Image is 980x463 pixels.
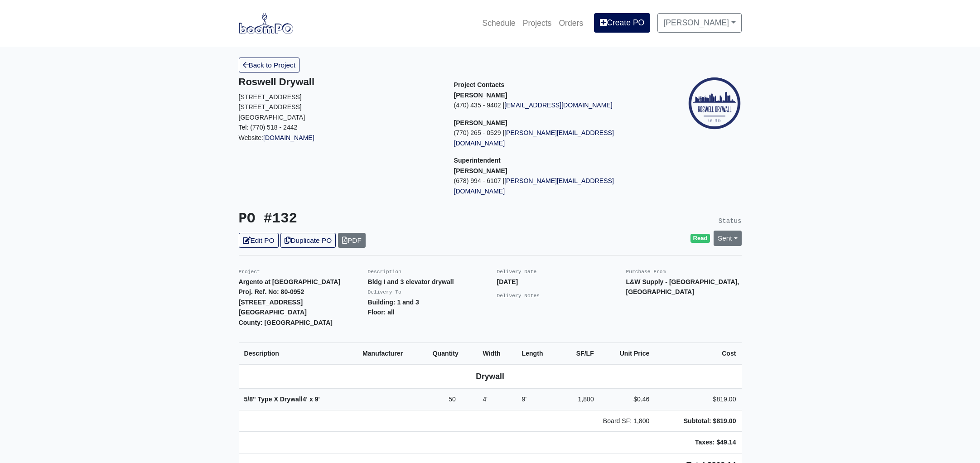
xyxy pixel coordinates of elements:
span: x [309,395,313,403]
p: (678) 994 - 6107 | [454,176,656,196]
th: Manufacturer [357,342,427,364]
a: Duplicate PO [280,233,336,248]
small: Status [719,217,742,225]
td: Subtotal: $819.00 [655,410,741,432]
span: Superintendent [454,157,501,164]
strong: [STREET_ADDRESS] [239,299,303,306]
th: Width [478,342,517,364]
small: Delivery To [368,289,401,295]
td: $819.00 [655,389,741,410]
p: L&W Supply - [GEOGRAPHIC_DATA], [GEOGRAPHIC_DATA] [626,277,742,297]
img: boomPO [239,13,293,34]
a: [PERSON_NAME] [657,13,741,32]
th: Length [517,342,560,364]
span: Read [690,234,710,243]
small: Purchase From [626,269,666,275]
h5: Roswell Drywall [239,76,440,88]
span: Project Contacts [454,81,505,88]
small: Description [368,269,401,275]
small: Delivery Notes [497,293,540,299]
b: Drywall [476,372,504,381]
a: [PERSON_NAME][EMAIL_ADDRESS][DOMAIN_NAME] [454,177,614,195]
p: (470) 435 - 9402 | [454,100,656,111]
th: Unit Price [599,342,655,364]
a: Projects [519,13,555,33]
strong: Argento at [GEOGRAPHIC_DATA] [239,278,341,285]
p: (770) 265 - 0529 | [454,128,656,148]
strong: [PERSON_NAME] [454,92,507,99]
th: SF/LF [560,342,599,364]
a: [DOMAIN_NAME] [263,134,314,141]
span: Board SF: 1,800 [603,417,650,424]
a: Edit PO [239,233,279,248]
a: [PERSON_NAME][EMAIL_ADDRESS][DOMAIN_NAME] [454,129,614,147]
td: Taxes: $49.14 [655,432,741,453]
a: Schedule [478,13,519,33]
th: Description [239,342,357,364]
td: 1,800 [560,389,599,410]
td: 50 [427,389,478,410]
p: Tel: (770) 518 - 2442 [239,122,440,133]
strong: County: [GEOGRAPHIC_DATA] [239,319,333,326]
strong: [PERSON_NAME] [454,167,507,174]
a: [EMAIL_ADDRESS][DOMAIN_NAME] [504,101,613,109]
strong: Proj. Ref. No: 80-0952 [239,288,304,295]
small: Delivery Date [497,269,537,275]
span: 4' [303,395,308,403]
strong: Bldg I and 3 elevator drywall [368,278,454,285]
span: 9' [522,395,527,403]
strong: Building: 1 and 3 [368,299,419,306]
th: Quantity [427,342,478,364]
strong: [PERSON_NAME] [454,119,507,126]
strong: [GEOGRAPHIC_DATA] [239,309,307,316]
h3: PO #132 [239,211,483,227]
strong: 5/8" Type X Drywall [244,395,320,403]
p: [STREET_ADDRESS] [239,92,440,102]
a: Create PO [594,13,650,32]
p: [GEOGRAPHIC_DATA] [239,112,440,123]
span: 4' [483,395,488,403]
a: Orders [555,13,587,33]
a: Sent [714,231,742,246]
strong: Floor: all [368,309,395,316]
td: $0.46 [599,389,655,410]
strong: [DATE] [497,278,518,285]
p: [STREET_ADDRESS] [239,102,440,112]
a: PDF [338,233,366,248]
th: Cost [655,342,741,364]
small: Project [239,269,260,275]
a: Back to Project [239,58,300,72]
div: Website: [239,76,440,143]
span: 9' [315,395,320,403]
